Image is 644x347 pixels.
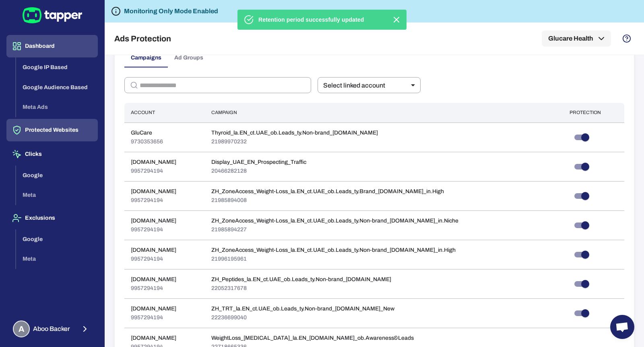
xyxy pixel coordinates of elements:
p: 21996195961 [211,255,456,263]
p: 9957294194 [131,197,176,204]
button: Protected Websites [6,119,98,141]
button: Clicks [6,143,98,165]
p: 9957294194 [131,167,176,175]
th: Campaign [205,103,563,122]
p: 22052317678 [211,285,391,292]
button: Google IP Based [16,57,98,78]
p: [DOMAIN_NAME] [131,217,176,225]
p: WeightLoss_[MEDICAL_DATA]_la.EN_[DOMAIN_NAME]_ob.Awareness&Leads [211,335,414,342]
p: [DOMAIN_NAME] [131,247,176,254]
p: ZH_ZoneAccess_Weight-Loss_la.EN_ct.UAE_ob.Leads_ty.Brand_[DOMAIN_NAME]_in.High [211,188,444,195]
th: Account [124,103,205,122]
div: Open chat [610,315,634,339]
p: [DOMAIN_NAME] [131,305,176,312]
button: Glucare Health [542,31,611,47]
button: Google [16,229,98,249]
button: Campaigns [124,48,168,67]
div: Select linked account [318,77,421,93]
p: Display_UAE_EN_Prospecting_Traffic [211,159,306,166]
p: 21985894227 [211,226,458,233]
h6: Monitoring Only Mode Enabled [124,6,218,16]
svg: Tapper is not blocking any fraudulent activity for this domain [111,6,121,16]
h5: Ads Protection [114,34,171,43]
a: Google IP Based [16,63,98,70]
p: [DOMAIN_NAME] [131,188,176,195]
p: 9957294194 [131,226,176,233]
a: Protected Websites [6,126,98,133]
a: Google [16,235,98,242]
button: Google [16,165,98,186]
p: Retention period successfully updated [258,16,364,24]
a: Exclusions [6,214,98,221]
span: Aboo Backer [33,325,70,333]
button: AAboo Backer [6,317,98,341]
div: A [13,320,30,337]
p: 20466282128 [211,167,306,175]
button: Ad Groups [168,48,210,67]
button: Google Audience Based [16,78,98,98]
p: 21985894008 [211,197,444,204]
p: 9957294194 [131,285,176,292]
p: [DOMAIN_NAME] [131,159,176,166]
p: GluCare [131,129,163,137]
p: [DOMAIN_NAME] [131,276,176,283]
p: Thyroid_la.EN_ct.UAE_ob.Leads_ty.Non-brand_[DOMAIN_NAME] [211,129,378,137]
p: 22236699040 [211,314,394,321]
p: ZH_ZoneAccess_Weight-Loss_la.EN_ct.UAE_ob.Leads_ty.Non-brand_[DOMAIN_NAME]_in.High [211,247,456,254]
p: 9730353656 [131,138,163,145]
a: Google Audience Based [16,83,98,90]
p: 21989970232 [211,138,378,145]
p: 9957294194 [131,255,176,263]
p: [DOMAIN_NAME] [131,335,176,342]
button: Dashboard [6,35,98,57]
p: 9957294194 [131,314,176,321]
p: ZH_Peptides_la.EN_ct.UAE_ob.Leads_ty.Non-brand_[DOMAIN_NAME] [211,276,391,283]
th: Protection [563,103,624,122]
p: ZH_TRT_la.EN_ct.UAE_ob.Leads_ty.Non-brand_[DOMAIN_NAME]_New [211,305,394,312]
p: ZH_ZoneAccess_Weight-Loss_la.EN_ct.UAE_ob.Leads_ty.Non-brand_[DOMAIN_NAME]_in.Niche [211,217,458,225]
a: Google [16,171,98,178]
a: Dashboard [6,42,98,49]
button: Exclusions [6,207,98,229]
a: Clicks [6,150,98,157]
